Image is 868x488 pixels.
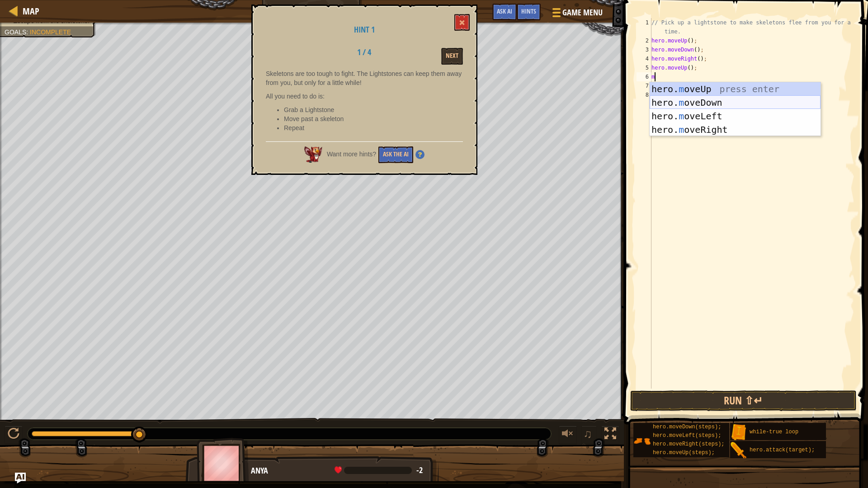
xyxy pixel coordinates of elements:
[266,92,463,101] p: All you need to do is:
[637,36,651,45] div: 2
[583,427,592,441] span: ♫
[15,473,26,483] button: Ask AI
[601,426,619,444] button: Toggle fullscreen
[416,465,423,476] span: -2
[750,447,815,453] span: hero.attack(target);
[559,426,577,444] button: Adjust volume
[378,146,413,163] button: Ask the AI
[637,81,651,90] div: 7
[633,432,651,450] img: portrait.png
[581,426,597,444] button: ♫
[251,465,429,477] div: Anya
[653,432,721,439] span: hero.moveLeft(steps);
[284,114,463,123] li: Move past a skeleton
[23,5,39,17] span: Map
[637,63,651,72] div: 5
[5,28,26,36] span: Goals
[637,72,651,81] div: 6
[197,438,249,488] img: thang_avatar_frame.png
[653,441,724,447] span: hero.moveRight(steps);
[545,4,608,25] button: Game Menu
[637,45,651,54] div: 3
[335,466,423,474] div: health: -2 / 88
[266,69,463,87] p: Skeletons are too tough to fight. The Lightstones can keep them away from you, but only for a lit...
[354,24,375,35] span: Hint 1
[441,48,463,65] button: Next
[18,5,39,17] a: Map
[637,18,651,36] div: 1
[415,150,425,159] img: Hint
[562,7,603,19] span: Game Menu
[521,7,536,15] span: Hints
[5,426,23,444] button: Ctrl + P: Pause
[284,123,463,132] li: Repeat
[26,28,30,36] span: :
[637,90,651,99] div: 8
[637,54,651,63] div: 4
[304,146,322,163] img: AI
[653,450,715,456] span: hero.moveUp(steps);
[284,105,463,114] li: Grab a Lightstone
[497,7,512,15] span: Ask AI
[327,150,376,158] span: Want more hints?
[730,442,747,459] img: portrait.png
[492,4,517,20] button: Ask AI
[750,429,798,435] span: while-true loop
[653,424,721,430] span: hero.moveDown(steps);
[730,424,747,441] img: portrait.png
[336,48,392,57] h2: 1 / 4
[30,28,71,36] span: Incomplete
[630,390,857,411] button: Run ⇧↵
